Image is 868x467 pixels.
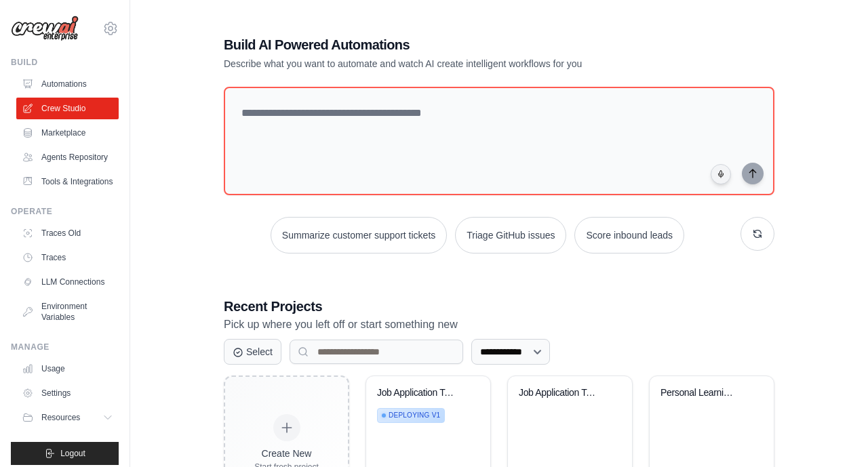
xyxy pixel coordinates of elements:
button: Triage GitHub issues [455,217,566,253]
a: Crew Studio [16,98,119,119]
button: Get new suggestions [741,217,774,251]
iframe: Chat Widget [800,402,868,467]
div: Personal Learning Management System [660,387,743,399]
a: Marketplace [16,122,119,144]
button: Logout [11,442,119,465]
div: Manage [11,342,119,352]
div: Create New [254,447,319,460]
h3: Recent Projects [224,297,774,316]
span: Resources [41,412,80,423]
a: Settings [16,382,119,404]
a: Usage [16,358,119,380]
span: Deploying v1 [389,410,440,421]
img: Logo [11,16,79,41]
a: Agents Repository [16,146,119,168]
a: Traces Old [16,222,119,244]
button: Click to speak your automation idea [711,164,731,184]
button: Select [224,339,281,365]
h1: Build AI Powered Automations [224,35,679,54]
a: LLM Connections [16,271,119,293]
a: Tools & Integrations [16,171,119,192]
button: Summarize customer support tickets [271,217,447,253]
a: Environment Variables [16,296,119,328]
a: Automations [16,73,119,95]
button: Resources [16,407,119,428]
div: Operate [11,206,119,217]
div: Job Application Tailor [519,387,601,399]
div: Job Application Tailoring Assistant [377,387,459,399]
a: Traces [16,247,119,268]
button: Score inbound leads [574,217,684,253]
div: Build [11,57,119,68]
p: Describe what you want to automate and watch AI create intelligent workflows for you [224,57,679,70]
p: Pick up where you left off or start something new [224,316,774,333]
span: Logout [60,448,85,459]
